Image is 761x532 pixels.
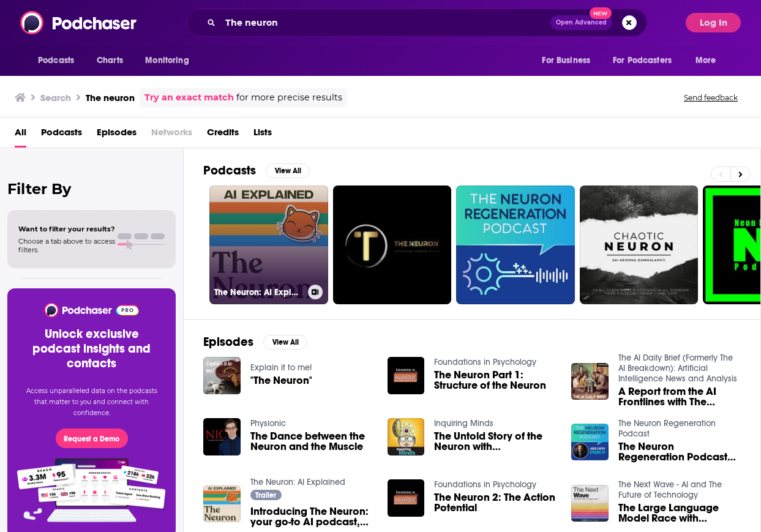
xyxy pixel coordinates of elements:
img: Podchaser - Follow, Share and Rate Podcasts [20,11,138,34]
p: Access unparalleled data on the podcasts that matter to you and connect with confidence. [22,386,161,419]
a: Physionic [250,418,286,429]
span: For Podcasters [613,52,672,69]
span: For Business [542,52,590,69]
span: The Large Language Model Race with [PERSON_NAME], Founder of The Neuron [618,503,741,523]
a: Podcasts [41,122,82,148]
a: Try an exact match [144,91,234,105]
span: A Report from the AI Frontlines with The Neuron's [PERSON_NAME] [618,386,741,407]
a: Foundations in Psychology [434,479,536,490]
img: The Neuron Regeneration Podcast Introduction [571,424,609,461]
span: The Untold Story of the Neuron with [PERSON_NAME] [434,431,557,452]
input: Search podcasts, credits, & more... [220,13,550,32]
a: Charts [89,49,130,72]
img: "The Neuron" [203,357,241,394]
img: The Untold Story of the Neuron with Benjamin Ehrlich [388,418,425,455]
a: The Neuron 2: The Action Potential [434,492,557,513]
a: Credits [207,122,239,148]
button: open menu [533,49,605,72]
img: The Neuron 2: The Action Potential [388,479,425,517]
button: Send feedback [680,92,741,103]
span: Podcasts [38,52,74,69]
span: Monitoring [145,52,189,69]
a: Explain it to me! [250,362,312,373]
h3: Unlock exclusive podcast insights and contacts [22,327,161,371]
span: More [695,52,716,69]
a: The Next Wave - AI and The Future of Technology [618,479,722,500]
span: Choose a tab above to access filters. [18,237,115,254]
img: The Dance between the Neuron and the Muscle [203,418,241,455]
span: Want to filter your results? [18,225,115,233]
h3: Search [40,92,71,103]
button: View All [263,335,307,350]
h2: Filter By [7,180,176,198]
a: The Untold Story of the Neuron with Benjamin Ehrlich [434,431,557,452]
h2: Episodes [203,334,253,350]
button: Request a Demo [56,429,128,448]
a: A Report from the AI Frontlines with The Neuron's Pete Huang [618,386,741,407]
img: Pro Features [13,458,170,523]
a: Lists [253,122,272,148]
a: Inquiring Minds [434,418,493,429]
a: The Neuron Regeneration Podcast [618,418,716,439]
img: Introducing The Neuron: your go-to AI podcast, hosted by Pete Huang. [203,485,241,523]
a: The Neuron Part 1: Structure of the Neuron [434,370,557,391]
h2: Podcasts [203,163,256,178]
a: The Large Language Model Race with Pete Huang, Founder of The Neuron [618,503,741,523]
a: The AI Daily Brief (Formerly The AI Breakdown): Artificial Intelligence News and Analysis [618,353,737,384]
button: open menu [687,49,732,72]
a: All [15,122,26,148]
a: The Neuron: AI Explained [209,185,328,304]
a: EpisodesView All [203,334,307,350]
div: Search podcasts, credits, & more... [187,9,647,37]
a: "The Neuron" [250,375,312,386]
a: Introducing The Neuron: your go-to AI podcast, hosted by Pete Huang. [250,506,373,527]
img: Podchaser - Follow, Share and Rate Podcasts [43,303,140,317]
span: Networks [151,122,192,148]
span: Open Advanced [556,20,607,26]
img: A Report from the AI Frontlines with The Neuron's Pete Huang [571,363,609,400]
span: for more precise results [236,91,342,105]
h3: The Neuron: AI Explained [214,287,303,298]
button: open menu [29,49,90,72]
button: open menu [137,49,204,72]
span: Trailer [255,492,276,499]
a: The Neuron Regeneration Podcast Introduction [618,441,741,462]
a: Episodes [97,122,137,148]
img: The Large Language Model Race with Pete Huang, Founder of The Neuron [571,485,609,522]
button: open menu [605,49,689,72]
a: Foundations in Psychology [434,357,536,367]
a: The Dance between the Neuron and the Muscle [250,431,373,452]
a: PodcastsView All [203,163,310,178]
span: Introducing The Neuron: your go-to AI podcast, hosted by [PERSON_NAME]. [250,506,373,527]
h3: The neuron [86,92,135,103]
span: New [590,7,612,19]
button: Log In [686,13,741,32]
button: Open AdvancedNew [550,15,612,30]
span: Charts [97,52,123,69]
img: The Neuron Part 1: Structure of the Neuron [388,357,425,394]
a: The Neuron: AI Explained [250,477,345,487]
button: View All [266,163,310,178]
